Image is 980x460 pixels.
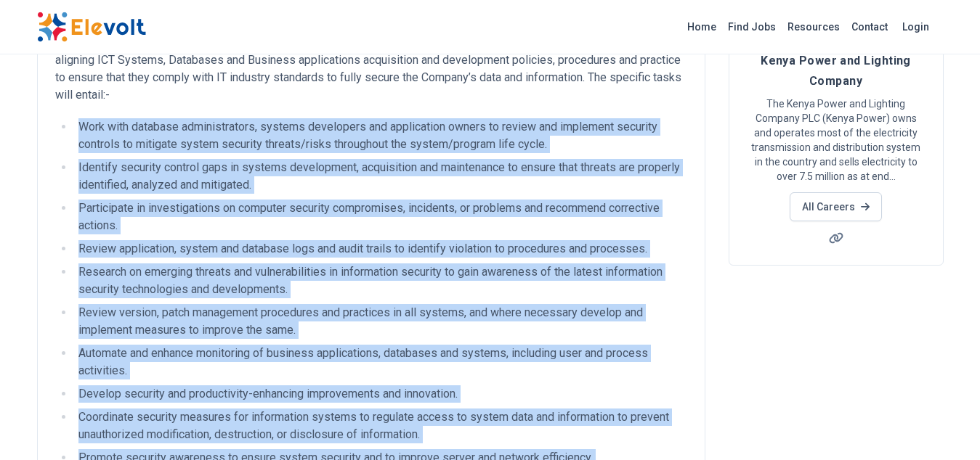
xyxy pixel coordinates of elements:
[74,345,687,379] li: Automate and enhance monitoring of business applications, databases and systems, including user a...
[74,240,687,258] li: Review application, system and database logs and audit trails to identify violation to procedures...
[55,34,687,104] p: Reporting to the Principal System Analyst, the successful candidates will be responsible for impl...
[681,15,722,38] a: Home
[74,200,687,234] li: Participate in investigations on computer security compromises, incidents, or problems and recomm...
[74,118,687,153] li: Work with database administrators, systems developers and application owners to review and implem...
[74,385,687,403] li: Develop security and productivity-enhancing improvements and innovation.
[790,192,882,221] a: All Careers
[722,15,782,38] a: Find Jobs
[74,408,687,443] li: Coordinate security measures for information systems to regulate access to system data and inform...
[782,15,846,38] a: Resources
[74,263,687,298] li: Research on emerging threats and vulnerabilities in information security to gain awareness of the...
[37,12,146,42] img: Elevolt
[74,159,687,194] li: Identify security control gaps in systems development, acquisition and maintenance to ensure that...
[74,304,687,339] li: Review version, patch management procedures and practices in all systems, and where necessary dev...
[747,96,926,184] p: The Kenya Power and Lighting Company PLC (Kenya Power) owns and operates most of the electricity ...
[846,15,894,38] a: Contact
[894,12,938,41] a: Login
